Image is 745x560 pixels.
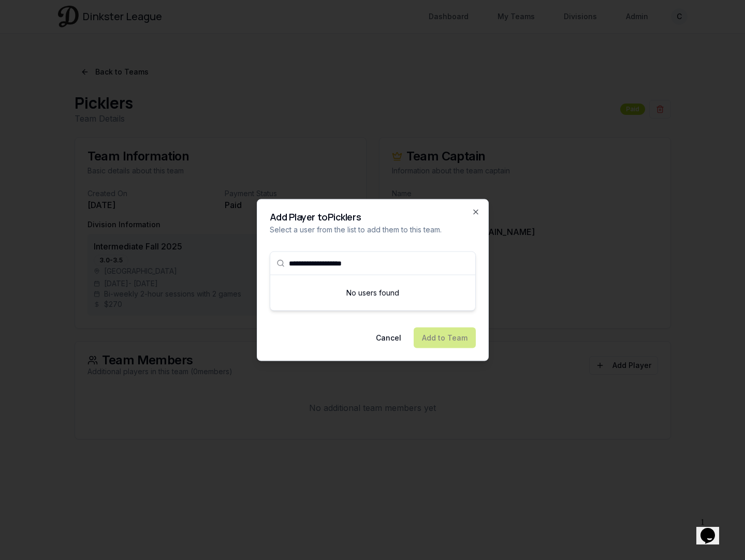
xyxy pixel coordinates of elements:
[270,275,475,311] div: Suggestions
[270,212,476,222] h2: Add Player to Picklers
[368,328,410,348] button: Cancel
[696,513,729,544] iframe: chat widget
[270,225,476,235] p: Select a user from the list to add them to this team.
[270,275,475,311] div: No users found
